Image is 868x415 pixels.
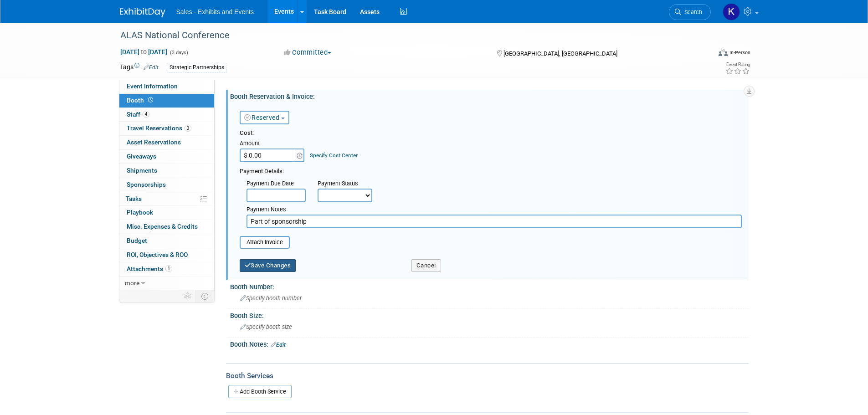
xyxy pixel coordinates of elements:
img: Kara Haven [723,3,740,20]
span: to [139,48,148,56]
span: Staff [127,111,149,118]
div: Payment Due Date [247,179,304,189]
div: Amount [240,139,306,149]
a: Budget [119,234,214,248]
a: Asset Reservations [119,136,214,149]
img: ExhibitDay [120,8,165,17]
a: Event Information [119,80,214,93]
a: Booth [119,94,214,108]
a: Search [669,4,711,20]
span: Sales - Exhibits and Events [176,8,254,15]
span: Shipments [127,167,157,174]
span: Tasks [126,195,142,202]
span: 4 [143,111,149,118]
a: Add Booth Service [228,385,292,398]
div: Booth Services [226,371,749,381]
span: Misc. Expenses & Credits [127,223,198,230]
span: Booth [127,97,155,104]
a: Shipments [119,164,214,178]
a: Travel Reservations3 [119,122,214,135]
div: Cost: [240,129,742,138]
a: Reserved [244,114,280,121]
span: Search [681,9,702,15]
img: Format-Inperson.png [719,49,728,56]
span: Booth not reserved yet [146,97,155,103]
a: Edit [271,342,286,348]
button: Committed [281,48,335,57]
a: Edit [144,64,159,71]
span: [GEOGRAPHIC_DATA], [GEOGRAPHIC_DATA] [503,50,617,57]
a: Tasks [119,192,214,206]
div: Booth Notes: [230,338,749,349]
span: [DATE] [DATE] [120,48,168,56]
a: Specify Cost Center [310,152,358,159]
div: Payment Notes [247,205,742,215]
a: ROI, Objectives & ROO [119,248,214,262]
span: Specify booth number [240,295,302,302]
span: Budget [127,237,147,244]
div: In-Person [729,49,750,56]
a: Misc. Expenses & Credits [119,220,214,234]
button: Reserved [240,111,289,124]
span: more [125,279,139,287]
span: ROI, Objectives & ROO [127,251,188,258]
a: Sponsorships [119,178,214,192]
span: Specify booth size [240,323,292,330]
span: (3 days) [169,50,188,56]
a: Giveaways [119,150,214,164]
a: Attachments1 [119,262,214,276]
a: more [119,277,214,290]
div: Event Rating [725,62,750,67]
button: Cancel [411,259,441,272]
div: Booth Size: [230,309,749,320]
td: Toggle Event Tabs [195,290,214,302]
div: ALAS National Conference [117,27,697,44]
span: Attachments [127,265,172,272]
span: Travel Reservations [127,124,191,132]
div: Payment Details: [240,165,742,176]
span: 1 [165,265,172,272]
div: Event Format [657,47,751,61]
span: Asset Reservations [127,138,181,146]
td: Tags [120,62,159,73]
span: 3 [185,125,191,132]
td: Personalize Event Tab Strip [180,290,196,302]
span: Giveaways [127,153,156,160]
a: Staff4 [119,108,214,122]
span: Event Information [127,82,178,90]
span: Playbook [127,209,153,216]
span: Sponsorships [127,181,166,188]
a: Playbook [119,206,214,220]
div: Booth Number: [230,280,749,292]
div: Payment Status [318,179,379,189]
div: Booth Reservation & Invoice: [230,90,749,101]
button: Save Changes [240,259,296,272]
div: Strategic Partnerships [167,63,227,72]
